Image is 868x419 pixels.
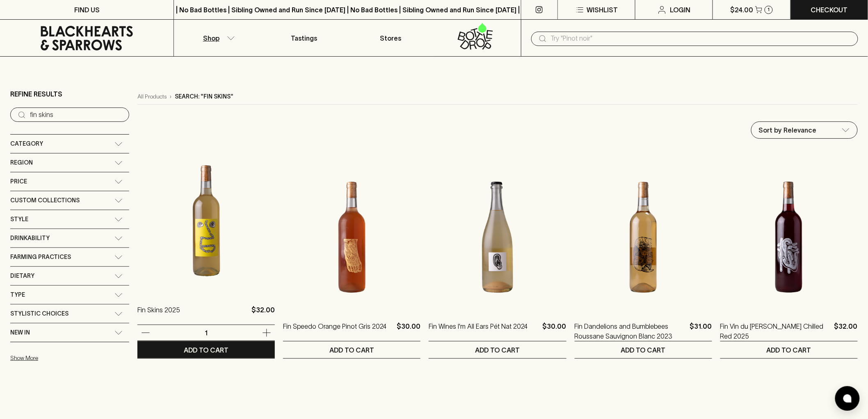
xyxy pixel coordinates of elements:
[10,172,129,191] div: Price
[196,328,216,337] p: 1
[429,321,528,341] a: Fin Wines I'm All Ears Pét Nat 2024
[429,165,566,309] img: Fin Wines I'm All Ears Pét Nat 2024
[137,341,275,358] button: ADD TO CART
[752,122,857,138] div: Sort by Relevance
[10,233,50,243] span: Drinkability
[137,92,167,101] a: All Products
[575,165,712,309] img: Fin Dandelions and Bumblebees Roussane Sauvignon Blanc 2023
[811,5,848,15] p: Checkout
[720,165,858,309] img: Fin Vin du Rosier Chilled Red 2025
[10,290,25,300] span: Type
[587,5,618,15] p: Wishlist
[283,321,386,341] a: Fin Speedo Orange Pinot Gris 2024
[203,33,219,43] p: Shop
[429,341,566,358] button: ADD TO CART
[720,321,831,341] a: Fin Vin du [PERSON_NAME] Chilled Red 2025
[759,125,817,135] p: Sort by Relevance
[720,341,858,358] button: ADD TO CART
[10,271,34,281] span: Dietary
[10,309,69,319] span: Stylistic Choices
[10,252,71,262] span: Farming Practices
[767,7,770,12] p: 1
[475,345,520,355] p: ADD TO CART
[10,210,129,229] div: Style
[10,305,129,323] div: Stylistic Choices
[10,267,129,285] div: Dietary
[10,191,129,210] div: Custom Collections
[170,92,171,101] p: ›
[30,108,123,121] input: Try “Pinot noir”
[10,139,43,149] span: Category
[575,341,712,358] button: ADD TO CART
[731,5,754,15] p: $24.00
[174,20,260,56] button: Shop
[10,323,129,342] div: New In
[843,394,852,403] img: bubble-icon
[261,20,347,56] a: Tastings
[74,5,100,15] p: FIND US
[10,214,28,224] span: Style
[10,135,129,153] div: Category
[834,321,858,341] p: $32.00
[10,153,129,172] div: Region
[283,165,420,309] img: Fin Speedo Orange Pinot Gris 2024
[767,345,811,355] p: ADD TO CART
[291,33,317,43] p: Tastings
[543,321,566,341] p: $30.00
[621,345,666,355] p: ADD TO CART
[175,92,233,101] p: Search: "fin skins"
[137,305,180,325] a: Fin Skins 2025
[10,350,118,366] button: Show More
[10,89,62,99] p: Refine Results
[10,158,33,168] span: Region
[397,321,420,341] p: $30.00
[10,176,27,187] span: Price
[10,248,129,266] div: Farming Practices
[347,20,434,56] a: Stores
[575,321,687,341] a: Fin Dandelions and Bumblebees Roussane Sauvignon Blanc 2023
[380,33,402,43] p: Stores
[10,327,30,338] span: New In
[551,32,852,45] input: Try "Pinot noir"
[251,305,275,325] p: $32.00
[184,345,228,355] p: ADD TO CART
[10,195,80,206] span: Custom Collections
[670,5,691,15] p: Login
[137,149,275,293] img: Fin Skins 2025
[10,229,129,247] div: Drinkability
[329,345,374,355] p: ADD TO CART
[283,341,420,358] button: ADD TO CART
[10,286,129,304] div: Type
[690,321,712,341] p: $31.00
